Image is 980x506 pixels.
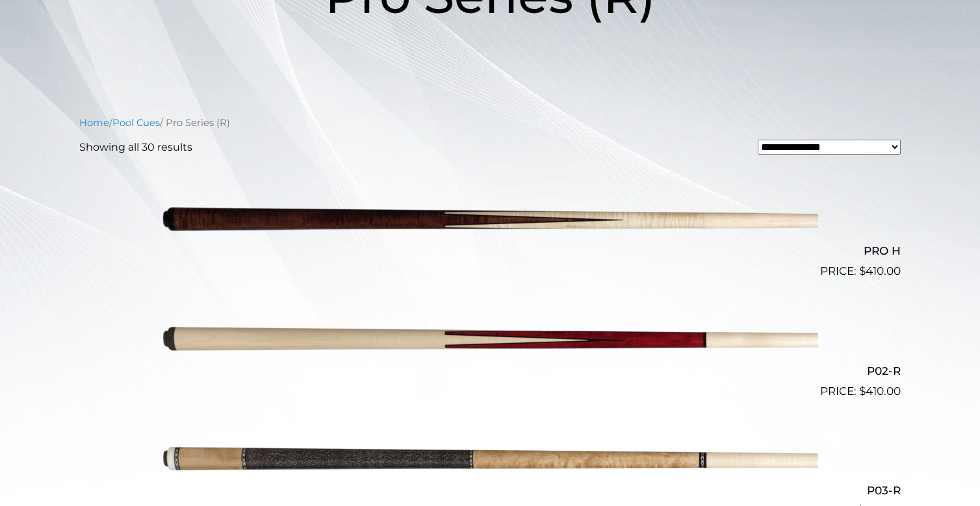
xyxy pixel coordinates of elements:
bdi: 410.00 [859,385,901,398]
a: Pool Cues [112,117,160,129]
bdi: 410.00 [859,264,901,277]
h2: P02-R [79,359,901,383]
a: Home [79,117,109,129]
a: PRO H $410.00 [79,166,901,280]
nav: Breadcrumb [79,116,901,130]
select: Shop order [758,140,901,155]
p: Showing all 30 results [79,140,192,155]
span: $ [859,385,866,398]
h2: P03-R [79,479,901,503]
a: P02-R $410.00 [79,285,901,399]
img: PRO H [162,166,818,275]
h2: PRO H [79,239,901,263]
span: $ [859,264,866,277]
img: P02-R [162,285,818,394]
